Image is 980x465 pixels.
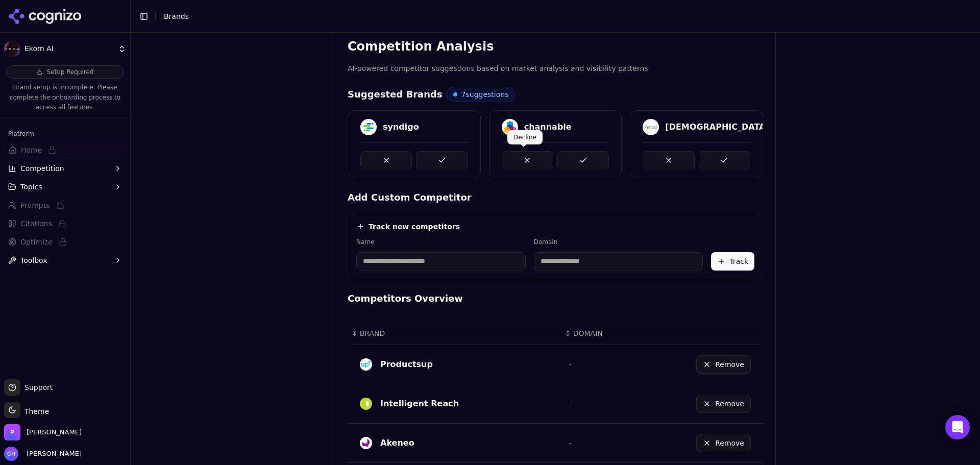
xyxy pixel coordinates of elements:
img: syndigo [360,119,377,135]
h3: Competition Analysis [348,38,763,55]
span: BRAND [360,328,385,338]
div: Productsup [380,358,433,371]
span: Citations [20,218,52,229]
button: Remove [696,434,751,452]
span: Topics [20,182,42,192]
span: Theme [20,407,49,415]
span: Brands [164,12,189,20]
span: Toolbox [20,255,47,265]
img: intelligent reach [360,398,372,410]
img: akeneo [360,437,372,449]
label: Domain [534,238,703,246]
span: Optimize [20,237,53,247]
span: Home [21,145,42,155]
span: Ekom AI [24,44,114,54]
img: Ekom AI [4,41,20,57]
label: Name [356,238,526,246]
div: [DEMOGRAPHIC_DATA] [665,121,769,133]
div: syndigo [383,121,419,133]
img: Perrill [4,424,20,440]
div: Intelligent Reach [380,398,459,410]
div: channable [524,121,572,133]
div: ↕BRAND [352,328,557,338]
button: Remove [696,355,751,374]
div: ↕DOMAIN [565,328,647,338]
span: - [569,360,572,369]
button: Open organization switcher [4,424,82,440]
h4: Add Custom Competitor [348,190,763,205]
span: Perrill [27,428,82,437]
th: DOMAIN [561,322,651,345]
div: Open Intercom Messenger [945,415,970,439]
img: zentail [643,119,659,135]
span: - [569,400,572,408]
div: Akeneo [380,437,414,449]
img: productsup [360,358,372,371]
span: Competition [20,163,64,174]
span: Support [20,382,53,393]
h4: Track new competitors [369,222,460,232]
span: [PERSON_NAME] [22,449,82,458]
button: Track [711,252,754,271]
p: AI-powered competitor suggestions based on market analysis and visibility patterns [348,63,763,75]
h4: Suggested Brands [348,87,443,102]
button: Topics [4,179,126,195]
span: - [569,439,572,447]
button: Toolbox [4,252,126,268]
img: Grace Hallen [4,447,18,461]
span: Prompts [20,200,50,210]
span: 7 suggestions [461,89,509,100]
th: BRAND [348,322,561,345]
button: Competition [4,160,126,177]
span: DOMAIN [573,328,603,338]
img: channable [502,119,518,135]
nav: breadcrumb [164,11,189,21]
div: Platform [4,126,126,142]
h4: Competitors Overview [348,291,763,306]
span: Setup Required [46,68,93,76]
button: Remove [696,395,751,413]
button: Open user button [4,447,82,461]
p: Brand setup is incomplete. Please complete the onboarding process to access all features. [6,83,124,113]
p: Decline [513,133,536,141]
